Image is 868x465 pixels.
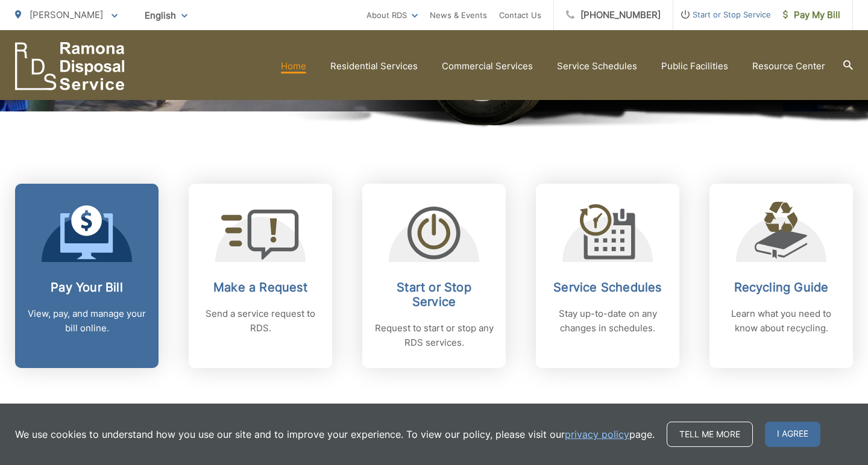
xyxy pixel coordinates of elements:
a: privacy policy [565,427,629,442]
p: Stay up-to-date on any changes in schedules. [548,307,667,335]
span: Pay My Bill [783,8,840,22]
p: We use cookies to understand how you use our site and to improve your experience. To view our pol... [15,427,655,442]
a: EDCD logo. Return to the homepage. [15,42,125,90]
h2: Pay Your Bill [27,280,146,295]
p: Request to start or stop any RDS services. [374,321,494,350]
a: Residential Services [330,59,418,73]
h2: Recycling Guide [722,280,841,295]
a: Resource Center [752,59,825,73]
h2: Start or Stop Service [374,280,494,309]
a: Service Schedules Stay up-to-date on any changes in schedules. [536,184,679,368]
a: About RDS [366,8,418,22]
h2: Service Schedules [548,280,667,295]
a: Recycling Guide Learn what you need to know about recycling. [709,184,853,368]
a: Public Facilities [661,59,728,73]
a: Service Schedules [557,59,637,73]
span: I agree [765,422,820,447]
span: English [136,5,197,26]
p: Learn what you need to know about recycling. [722,307,841,335]
a: Make a Request Send a service request to RDS. [189,184,332,368]
span: [PERSON_NAME] [30,9,103,20]
h2: Make a Request [201,280,320,295]
p: View, pay, and manage your bill online. [27,307,146,335]
a: Pay Your Bill View, pay, and manage your bill online. [15,184,159,368]
a: Tell me more [667,422,753,447]
a: News & Events [430,8,487,22]
a: Commercial Services [442,59,533,73]
a: Contact Us [499,8,541,22]
a: Home [281,59,306,73]
p: Send a service request to RDS. [201,307,320,335]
